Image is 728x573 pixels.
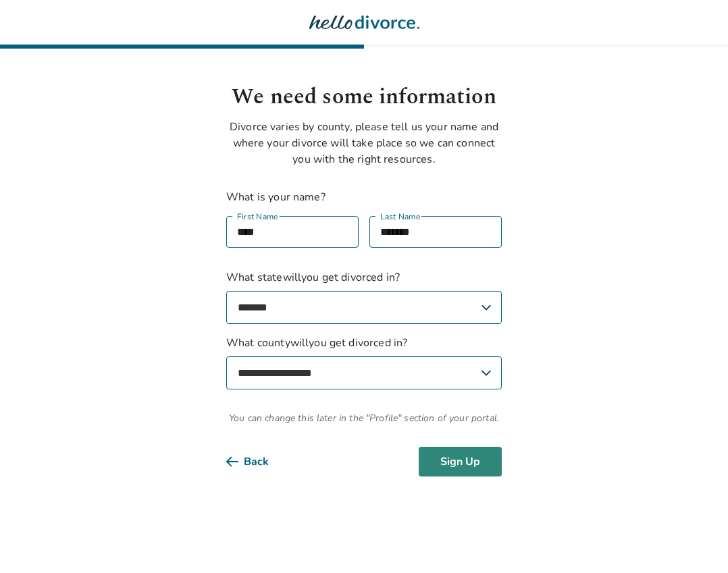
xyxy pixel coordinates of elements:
[226,356,502,389] select: What countywillyou get divorced in?
[226,81,502,113] h1: We need some information
[380,210,421,223] label: Last Name
[419,447,502,476] button: Sign Up
[226,447,290,476] button: Back
[226,291,502,324] select: What statewillyou get divorced in?
[226,190,326,204] label: What is your name?
[226,335,502,389] label: What county will you get divorced in?
[226,119,502,167] p: Divorce varies by county, please tell us your name and where your divorce will take place so we c...
[226,411,502,425] span: You can change this later in the "Profile" section of your portal.
[660,508,728,573] iframe: Chat Widget
[237,210,278,223] label: First Name
[226,269,502,324] label: What state will you get divorced in?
